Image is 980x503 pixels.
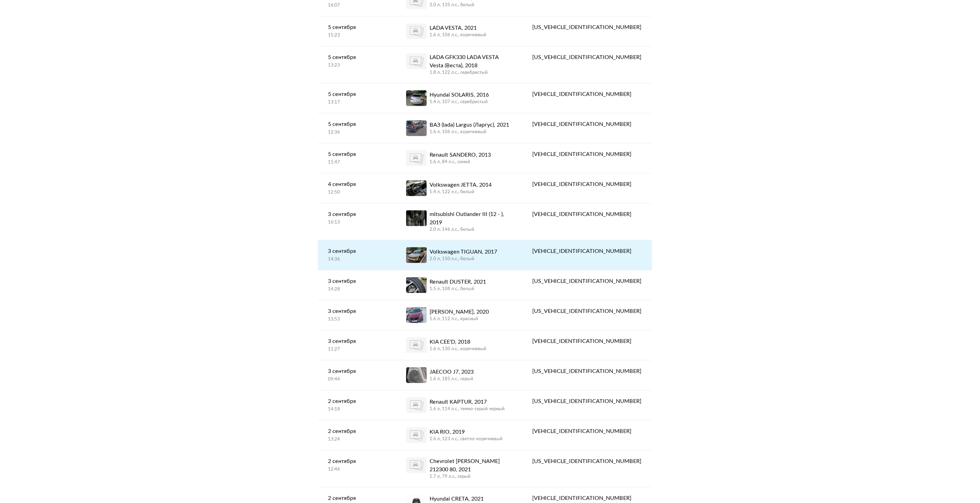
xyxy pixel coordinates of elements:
div: 1.4 л, 122 л.c., белый [430,189,492,195]
div: 4 сентября [328,180,385,188]
div: 1.6 л, 123 л.c., светло-коричневый [430,436,503,442]
div: 1.5 л, 108 л.c., белый [430,286,486,292]
div: Hyundai CRETA, 2021 [430,495,484,503]
a: KIA RIO, 20191.6 л, 123 л.c., светло-коричневый [396,420,522,450]
a: 2 сентября13:24 [318,420,396,450]
div: 2 сентября [328,494,385,502]
a: [US_VEHICLE_IDENTIFICATION_NUMBER] [522,390,652,412]
div: 2 сентября [328,397,385,405]
div: [US_VEHICLE_IDENTIFICATION_NUMBER] [532,53,641,61]
div: 5 сентября [328,150,385,158]
div: Hyundai SOLARIS, 2016 [430,91,489,99]
div: 1.6 л, 130 л.c., коричневый [430,346,486,352]
div: 3 сентября [328,277,385,285]
a: Renault DUSTER, 20211.5 л, 108 л.c., белый [396,270,522,300]
div: Volkswagen JETTA, 2014 [430,181,492,189]
div: ВАЗ (lada) Largus (Ларгус), 2021 [430,121,509,129]
div: mitsubishi Outlander III (12 - ), 2019 [430,210,512,227]
div: 1.6 л, 185 л.c., серый [430,376,474,382]
a: 5 сентября13:17 [318,83,396,112]
a: [VEHICLE_IDENTIFICATION_NUMBER] [522,173,652,195]
div: 3 сентября [328,307,385,315]
div: [US_VEHICLE_IDENTIFICATION_NUMBER] [532,397,641,405]
a: Chevrolet [PERSON_NAME] 212300 80, 20211.7 л, 79 л.c., серый [396,450,522,487]
a: 2 сентября12:46 [318,450,396,480]
div: 5 сентября [328,120,385,128]
div: 1.7 л, 79 л.c., серый [430,474,512,480]
div: [US_VEHICLE_IDENTIFICATION_NUMBER] [532,457,641,465]
a: 3 сентября13:53 [318,300,396,329]
div: Renault KAPTUR, 2017 [430,398,505,406]
div: 3 сентября [328,337,385,345]
a: 3 сентября14:28 [318,270,396,299]
div: KIA CEE'D, 2018 [430,338,486,346]
div: 11:27 [328,346,385,353]
div: 1.6 л, 112 л.c., красный [430,316,489,322]
div: 11:47 [328,159,385,166]
div: [VEHICLE_IDENTIFICATION_NUMBER] [532,180,641,188]
a: 3 сентября09:44 [318,360,396,389]
a: [VEHICLE_IDENTIFICATION_NUMBER] [522,420,652,442]
div: LADA GFK330 LADA VESTA Vesta (Веста), 2018 [430,53,512,70]
div: [VEHICLE_IDENTIFICATION_NUMBER] [532,494,641,502]
div: 16:13 [328,219,385,226]
div: 1.6 л, 114 л.c., темно-серый черный [430,406,505,412]
a: 3 сентября16:13 [318,203,396,233]
div: [US_VEHICLE_IDENTIFICATION_NUMBER] [532,367,641,375]
div: 3 сентября [328,367,385,375]
a: 3 сентября14:36 [318,240,396,269]
div: Renault DUSTER, 2021 [430,278,486,286]
a: [VEHICLE_IDENTIFICATION_NUMBER] [522,203,652,225]
a: Hyundai SOLARIS, 20161.4 л, 107 л.c., серебристый [396,83,522,113]
div: 1.6 л, 106 л.c., коричневый [430,129,509,135]
div: 12:36 [328,129,385,136]
a: [US_VEHICLE_IDENTIFICATION_NUMBER] [522,16,652,38]
a: [VEHICLE_IDENTIFICATION_NUMBER] [522,240,652,262]
a: Volkswagen TIGUAN, 20172.0 л, 150 л.c., белый [396,240,522,270]
div: 1.4 л, 107 л.c., серебристый [430,99,489,105]
div: [VEHICLE_IDENTIFICATION_NUMBER] [532,120,641,128]
div: 12:46 [328,466,385,473]
a: 5 сентября11:47 [318,143,396,172]
a: Renault SANDERO, 20131.6 л, 84 л.c., синий [396,143,522,173]
div: [VEHICLE_IDENTIFICATION_NUMBER] [532,247,641,255]
div: 13:17 [328,99,385,106]
a: KIA CEE'D, 20181.6 л, 130 л.c., коричневый [396,330,522,360]
a: ВАЗ (lada) Largus (Ларгус), 20211.6 л, 106 л.c., коричневый [396,113,522,143]
a: 3 сентября11:27 [318,330,396,359]
div: [US_VEHICLE_IDENTIFICATION_NUMBER] [532,307,641,315]
div: 13:24 [328,436,385,443]
div: Renault SANDERO, 2013 [430,151,491,159]
div: 5 сентября [328,53,385,61]
div: [US_VEHICLE_IDENTIFICATION_NUMBER] [532,23,641,31]
a: [US_VEHICLE_IDENTIFICATION_NUMBER] [522,270,652,292]
a: [US_VEHICLE_IDENTIFICATION_NUMBER] [522,300,652,322]
div: 13:53 [328,316,385,323]
div: 14:18 [328,406,385,413]
a: LADA VESTA, 20211.6 л, 106 л.c., коричневый [396,16,522,46]
a: [VEHICLE_IDENTIFICATION_NUMBER] [522,143,652,165]
div: 15:23 [328,32,385,39]
div: 2.0 л, 135 л.c., белый [430,2,486,8]
div: [US_VEHICLE_IDENTIFICATION_NUMBER] [532,277,641,285]
a: [US_VEHICLE_IDENTIFICATION_NUMBER] [522,450,652,472]
a: [VEHICLE_IDENTIFICATION_NUMBER] [522,83,652,105]
div: [VEHICLE_IDENTIFICATION_NUMBER] [532,337,641,345]
a: [US_VEHICLE_IDENTIFICATION_NUMBER] [522,360,652,382]
div: [VEHICLE_IDENTIFICATION_NUMBER] [532,210,641,218]
div: 1.6 л, 84 л.c., синий [430,159,491,165]
a: [VEHICLE_IDENTIFICATION_NUMBER] [522,113,652,135]
div: 2 сентября [328,427,385,435]
a: 5 сентября15:23 [318,16,396,46]
div: 1.6 л, 106 л.c., коричневый [430,32,486,38]
a: 2 сентября14:18 [318,390,396,420]
div: 14:28 [328,286,385,293]
div: JAECOO J7, 2023 [430,368,474,376]
a: LADA GFK330 LADA VESTA Vesta (Веста), 20181.8 л, 122 л.c., серебристый [396,46,522,83]
div: 3 сентября [328,247,385,255]
div: 2.0 л, 146 л.c., белый [430,227,512,233]
a: Volkswagen JETTA, 20141.4 л, 122 л.c., белый [396,173,522,203]
div: 3 сентября [328,210,385,218]
a: Renault KAPTUR, 20171.6 л, 114 л.c., темно-серый черный [396,390,522,420]
div: 12:50 [328,189,385,196]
